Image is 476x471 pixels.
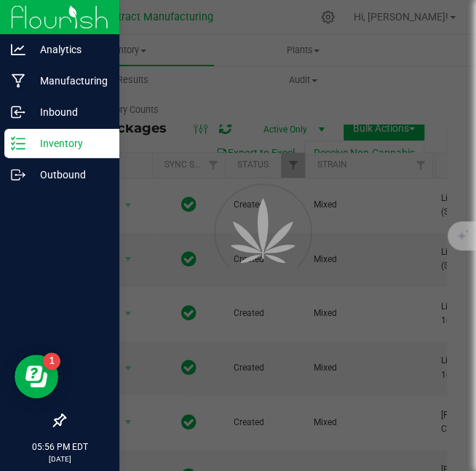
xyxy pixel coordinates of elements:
[11,105,25,119] inline-svg: Inbound
[25,41,113,58] p: Analytics
[43,352,60,370] iframe: Resource center unread badge
[15,355,58,398] iframe: Resource center
[11,42,25,57] inline-svg: Analytics
[11,167,25,182] inline-svg: Outbound
[7,440,113,454] p: 05:56 PM EDT
[25,72,113,90] p: Manufacturing
[25,135,113,152] p: Inventory
[11,136,25,151] inline-svg: Inventory
[25,166,113,183] p: Outbound
[11,74,25,88] inline-svg: Manufacturing
[25,103,113,121] p: Inbound
[7,454,113,464] p: [DATE]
